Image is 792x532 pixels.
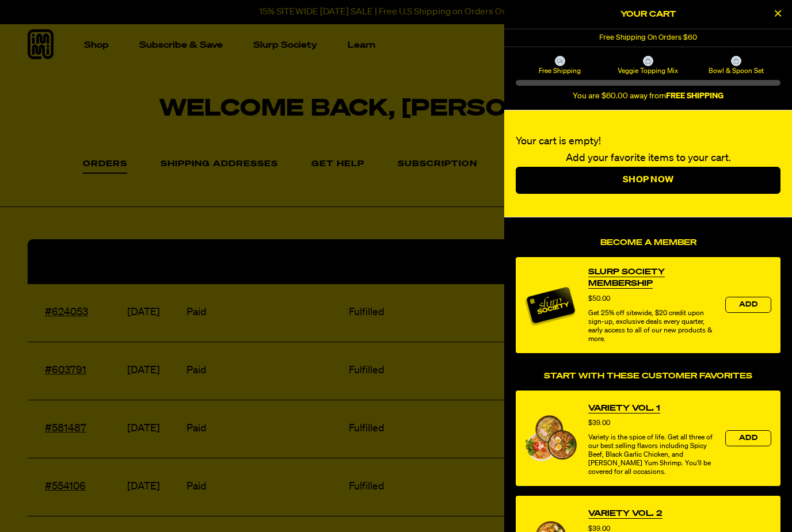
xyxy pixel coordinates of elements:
span: $50.00 [588,296,610,303]
a: View Variety Vol. 2 [588,508,662,519]
span: Veggie Topping Mix [606,66,690,75]
span: Free Shipping [517,66,602,75]
span: Add [739,301,757,308]
div: Your cart is empty! [504,110,792,217]
div: 1 of 1 [504,29,792,47]
span: Add [739,435,757,442]
h2: Your Cart [516,6,780,23]
a: View Variety Vol. 1 [588,403,660,414]
span: $39.00 [588,420,610,427]
span: Bowl & Spoon Set [694,66,779,75]
button: Add the product, Variety Vol. 1 to Cart [725,430,771,446]
p: Add your favorite items to your cart. [516,150,780,167]
img: View Variety Vol. 1 [525,415,577,461]
div: Variety is the spice of life. Get all three of our best selling flavors including Spicy Beef, Bla... [588,434,714,477]
button: Close Cart [769,6,786,23]
div: You are $60.00 away from [516,91,780,101]
div: product [516,391,780,487]
h4: Start With These Customer Favorites [516,372,780,381]
h4: Become a Member [516,238,780,248]
button: Add the product, Slurp Society Membership to Cart [725,297,771,313]
div: Get 25% off sitewide, $20 credit upon sign-up, exclusive deals every quarter, early access to all... [588,309,714,344]
a: Shop Now [516,167,780,194]
img: Membership image [525,280,577,331]
b: FREE SHIPPING [666,92,724,100]
a: View Slurp Society Membership [588,266,714,289]
div: product [516,257,780,353]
